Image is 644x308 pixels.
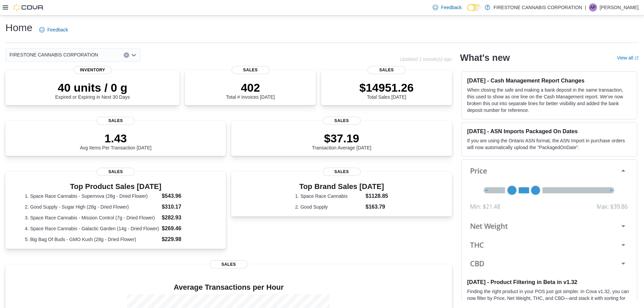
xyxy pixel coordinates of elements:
h3: [DATE] - Product Filtering in Beta in v1.32 [467,279,631,285]
button: Clear input [124,52,129,58]
div: Transaction Average [DATE] [312,132,372,150]
dd: $163.79 [365,203,388,211]
span: Inventory [74,66,112,74]
p: When closing the safe and making a bank deposit in the same transaction, this used to show as one... [467,87,631,114]
p: [PERSON_NAME] [600,3,639,11]
p: If you are using the Ontario ASN format, the ASN Import in purchase orders will now automatically... [467,137,631,151]
dt: 5. Big Bag Of Buds - GMO Kush (28g - Dried Flower) [25,236,159,243]
p: 402 [226,81,275,94]
span: Sales [367,66,405,74]
h1: Home [5,21,32,34]
h3: [DATE] - ASN Imports Packaged On Dates [467,128,631,135]
h4: Average Transactions per Hour [11,283,447,291]
dt: 1. Space Race Cannabis - Supernova (28g - Dried Flower) [25,193,159,199]
dt: 2. Good Supply [295,204,363,210]
span: Feedback [47,26,68,33]
h3: Top Brand Sales [DATE] [295,183,388,191]
span: FIRESTONE CANNABIS CORPORATION [9,51,98,59]
h3: Top Product Sales [DATE] [25,183,207,191]
p: Updated 1 minute(s) ago [400,56,452,62]
svg: External link [635,56,639,60]
p: | [585,3,586,11]
span: Sales [323,117,361,125]
span: Sales [97,168,135,176]
dd: $229.98 [162,235,206,243]
p: FIRESTONE CANNABIS CORPORATION [494,3,582,11]
input: Dark Mode [467,4,481,11]
p: 1.43 [80,132,151,145]
h2: What's new [460,52,510,63]
div: Adrian Pusana [589,3,597,11]
dd: $269.46 [162,224,206,233]
div: Avg Items Per Transaction [DATE] [80,132,151,150]
a: Feedback [430,1,464,14]
a: Feedback [37,23,71,37]
p: 40 units / 0 g [55,81,130,94]
dt: 2. Good Supply - Sugar High (28g - Dried Flower) [25,204,159,210]
dd: $282.93 [162,214,206,222]
span: Sales [97,117,135,125]
dt: 1. Space Race Cannabis [295,193,363,199]
dt: 4. Space Race Cannabis - Galactic Garden (14g - Dried Flower) [25,225,159,232]
div: Total Sales [DATE] [359,81,414,100]
h3: [DATE] - Cash Management Report Changes [467,77,631,84]
dd: $310.17 [162,203,206,211]
dd: $1128.85 [365,192,388,200]
span: Sales [323,168,361,176]
span: Sales [210,260,247,268]
button: Open list of options [131,52,137,58]
dd: $543.96 [162,192,206,200]
p: $37.19 [312,132,372,145]
span: AP [590,3,596,11]
div: Expired or Expiring in Next 30 Days [55,81,130,100]
p: $14951.26 [359,81,414,94]
a: View allExternal link [617,55,639,61]
span: Feedback [441,4,461,11]
div: Total # Invoices [DATE] [226,81,275,100]
img: Cova [14,4,44,11]
span: Sales [232,66,269,74]
dt: 3. Space Race Cannabis - Mission Control (7g - Dried Flower) [25,214,159,221]
span: Dark Mode [467,11,468,11]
